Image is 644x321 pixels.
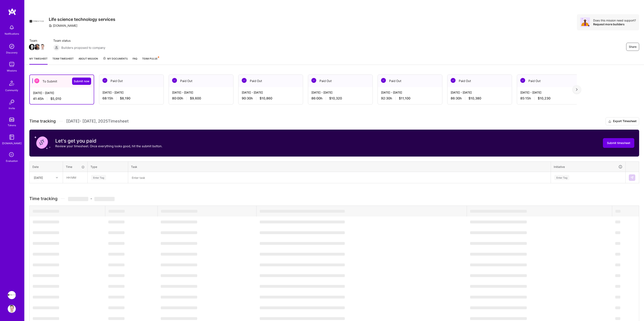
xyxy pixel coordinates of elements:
[5,88,18,92] div: Community
[615,263,620,266] span: ‌
[133,57,137,65] a: FAQ
[40,44,45,50] a: Team Member Avatar
[34,44,40,50] img: Team Member Avatar
[172,90,230,95] div: [DATE] - [DATE]
[33,274,59,277] span: ‌
[161,263,197,266] span: ‌
[142,57,158,60] span: Team Pulse
[260,263,345,266] span: ‌
[91,174,106,181] div: Enter Tag
[50,97,61,101] span: $5,010
[142,57,159,65] a: Team Pulse
[33,253,59,256] span: ‌
[103,57,128,61] span: My Documents
[30,75,94,87] div: To Submit
[30,161,63,172] th: Date
[7,78,17,88] img: Community
[242,78,247,83] img: Paid Out
[52,57,74,65] a: Team timesheet
[39,44,46,50] img: Team Member Avatar
[615,296,620,299] span: ‌
[102,78,107,83] img: Paid Out
[2,141,22,145] div: [DOMAIN_NAME]
[607,141,630,145] span: Submit timesheet
[470,210,527,213] span: ‌
[8,60,16,68] img: teamwork
[608,119,611,124] i: icon Download
[520,90,578,95] div: [DATE] - [DATE]
[56,177,58,179] i: icon Chevron
[169,75,233,87] div: Paid Out
[7,291,17,299] a: Apprentice: Life science technology services
[615,242,620,245] span: ‌
[8,305,16,313] img: User Avatar
[33,97,90,101] div: 41:45 h
[29,44,35,50] a: Team Member Avatar
[629,45,637,49] span: Share
[8,8,16,15] img: logo
[108,253,125,256] span: ‌
[554,164,623,169] div: Initiative
[103,57,128,65] a: My Documents
[260,296,345,299] span: ‌
[6,50,18,55] div: Discovery
[161,296,197,299] span: ‌
[161,274,197,277] span: ‌
[108,263,125,266] span: ‌
[626,43,639,51] button: Share
[34,78,39,83] img: To Submit
[260,306,345,309] span: ‌
[66,165,85,169] div: Time
[593,22,636,26] div: Request more builders
[49,23,77,28] div: [DOMAIN_NAME]
[161,253,197,256] span: ‌
[33,263,59,266] span: ‌
[33,317,59,320] span: ‌
[615,253,620,256] span: ‌
[470,253,527,256] span: ‌
[242,90,300,95] div: [DATE] - [DATE]
[128,161,551,172] th: Task
[172,78,177,83] img: Paid Out
[554,174,569,181] div: Enter Tag
[68,196,115,201] span: -
[8,23,16,32] img: bell
[61,46,105,50] span: Builders proposed to company
[615,274,620,277] span: ‌
[74,79,89,83] span: Submit now
[329,96,342,100] span: $10,320
[63,172,87,183] input: HH:MM
[66,119,129,124] span: [DATE] - [DATE] , 2025 Timesheet
[161,317,197,320] span: ‌
[6,159,18,163] div: Evaluation
[615,221,620,223] span: ‌
[33,285,59,288] span: ‌
[8,42,16,50] img: discovery
[102,96,160,100] div: 68:15 h
[603,138,634,148] button: Submit timesheet
[470,306,527,309] span: ‌
[108,285,125,288] span: ‌
[260,317,345,320] span: ‌
[53,44,60,51] img: Builders proposed to company
[190,96,201,100] span: $9,600
[260,221,345,223] span: ‌
[161,242,197,245] span: ‌
[615,306,620,309] span: ‌
[378,75,442,87] div: Paid Out
[8,133,16,141] img: guide book
[9,106,15,110] div: Invite
[520,78,525,83] img: Paid Out
[520,96,578,100] div: 85:15 h
[260,210,345,213] span: ‌
[108,231,125,234] span: ‌
[55,144,162,148] p: Review your timesheet. Once everything looks good, hit the submit button.
[8,98,16,106] img: Invite
[29,119,56,124] span: Time tracking
[615,317,620,320] span: ‌
[308,75,373,87] div: Paid Out
[53,38,105,43] span: Team status
[120,96,130,100] span: $8,190
[88,161,128,172] th: Type
[29,38,45,43] span: Team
